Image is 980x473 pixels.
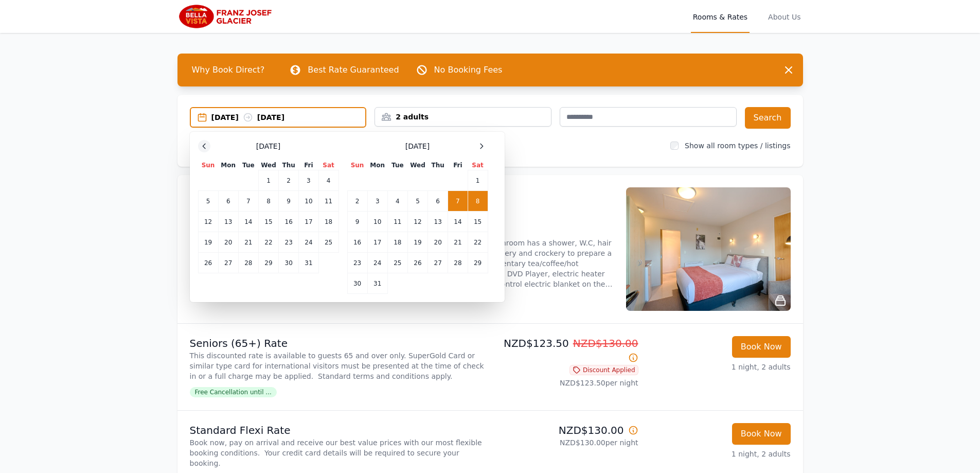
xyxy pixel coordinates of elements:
[387,161,407,170] th: Tue
[218,191,238,212] td: 6
[494,378,638,388] p: NZD$123.50 per night
[258,212,278,232] td: 15
[367,273,387,294] td: 31
[468,212,488,232] td: 15
[407,161,427,170] th: Wed
[448,232,468,253] td: 21
[428,191,448,212] td: 6
[318,232,338,253] td: 25
[279,161,299,170] th: Thu
[387,232,407,253] td: 18
[428,232,448,253] td: 20
[190,387,277,397] span: Free Cancellation until ...
[569,365,638,375] span: Discount Applied
[448,212,468,232] td: 14
[407,253,427,273] td: 26
[434,64,503,76] p: No Booking Fees
[238,253,258,273] td: 28
[238,212,258,232] td: 14
[347,212,367,232] td: 9
[279,212,299,232] td: 16
[494,336,638,365] p: NZD$123.50
[190,423,486,437] p: Standard Flexi Rate
[468,170,488,191] td: 1
[279,253,299,273] td: 30
[468,161,488,170] th: Sat
[387,191,407,212] td: 4
[347,161,367,170] th: Sun
[279,170,299,191] td: 2
[198,232,218,253] td: 19
[375,112,551,122] div: 2 adults
[190,336,486,351] p: Seniors (65+) Rate
[258,170,278,191] td: 1
[685,142,790,150] label: Show all room types / listings
[198,161,218,170] th: Sun
[184,60,273,80] span: Why Book Direct?
[299,212,318,232] td: 17
[367,191,387,212] td: 3
[256,141,280,151] span: [DATE]
[347,253,367,273] td: 23
[258,253,278,273] td: 29
[299,161,318,170] th: Fri
[367,212,387,232] td: 10
[732,423,791,445] button: Book Now
[190,437,486,468] p: Book now, pay on arrival and receive our best value prices with our most flexible booking conditi...
[428,212,448,232] td: 13
[468,191,488,212] td: 8
[428,161,448,170] th: Thu
[318,170,338,191] td: 4
[732,336,791,358] button: Book Now
[407,191,427,212] td: 5
[318,191,338,212] td: 11
[218,212,238,232] td: 13
[279,232,299,253] td: 23
[218,253,238,273] td: 27
[299,170,318,191] td: 3
[745,107,791,129] button: Search
[299,191,318,212] td: 10
[318,161,338,170] th: Sat
[299,232,318,253] td: 24
[198,253,218,273] td: 26
[387,253,407,273] td: 25
[190,351,486,381] p: This discounted rate is available to guests 65 and over only. SuperGold Card or similar type card...
[238,161,258,170] th: Tue
[494,423,638,437] p: NZD$130.00
[238,232,258,253] td: 21
[367,161,387,170] th: Mon
[211,112,366,122] div: [DATE] [DATE]
[448,191,468,212] td: 7
[258,191,278,212] td: 8
[407,212,427,232] td: 12
[238,191,258,212] td: 7
[367,232,387,253] td: 17
[279,191,299,212] td: 9
[308,64,399,76] p: Best Rate Guaranteed
[198,191,218,212] td: 5
[347,191,367,212] td: 2
[198,212,218,232] td: 12
[387,212,407,232] td: 11
[318,212,338,232] td: 18
[573,337,638,349] span: NZD$130.00
[177,4,277,29] img: Bella Vista Franz Josef Glacier
[299,253,318,273] td: 31
[407,232,427,253] td: 19
[405,141,430,151] span: [DATE]
[347,273,367,294] td: 30
[468,253,488,273] td: 29
[258,161,278,170] th: Wed
[347,232,367,253] td: 16
[258,232,278,253] td: 22
[647,362,791,372] p: 1 night, 2 adults
[218,232,238,253] td: 20
[647,449,791,459] p: 1 night, 2 adults
[448,161,468,170] th: Fri
[218,161,238,170] th: Mon
[468,232,488,253] td: 22
[448,253,468,273] td: 28
[428,253,448,273] td: 27
[494,437,638,448] p: NZD$130.00 per night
